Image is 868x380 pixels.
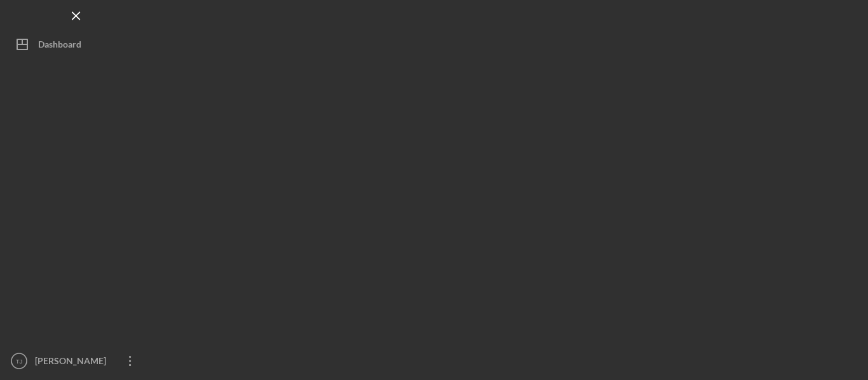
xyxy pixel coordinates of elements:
[6,348,146,374] button: TJ[PERSON_NAME]
[38,32,81,60] div: Dashboard
[32,348,114,377] div: [PERSON_NAME]
[6,32,146,57] button: Dashboard
[16,358,23,365] text: TJ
